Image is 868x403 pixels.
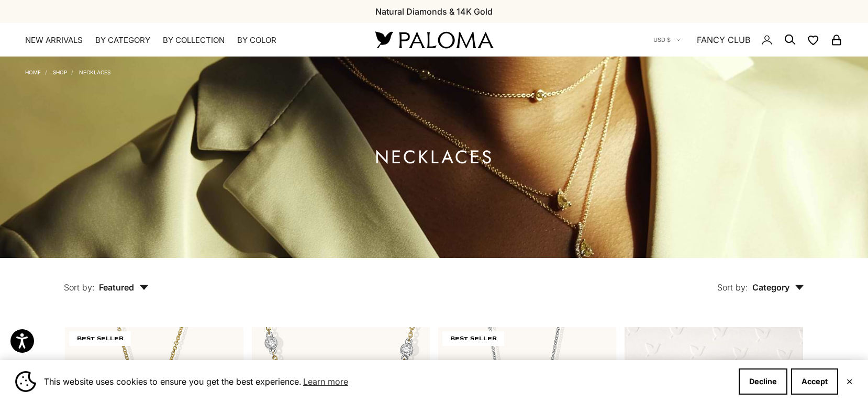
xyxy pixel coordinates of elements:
button: Decline [739,368,787,395]
button: Close [846,378,853,385]
nav: Secondary navigation [653,23,843,57]
nav: Primary navigation [25,35,350,46]
a: Shop [53,69,67,75]
a: FANCY CLUB [697,33,750,47]
a: Necklaces [79,69,110,75]
button: Accept [791,368,838,395]
span: BEST SELLER [442,331,504,346]
span: Sort by: [64,282,95,293]
span: USD $ [653,35,671,44]
span: BEST SELLER [69,331,131,346]
span: Category [752,282,804,293]
a: Home [25,69,41,75]
a: NEW ARRIVALS [25,35,83,46]
summary: By Collection [163,35,225,46]
span: Sort by: [717,282,748,293]
button: Sort by: Featured [40,258,173,302]
button: USD $ [653,35,681,44]
img: Cookie banner [15,371,36,392]
a: Learn more [302,374,350,389]
span: This website uses cookies to ensure you get the best experience. [44,374,730,389]
summary: By Category [95,35,150,46]
nav: Breadcrumb [25,67,110,75]
summary: By Color [237,35,276,46]
h1: Necklaces [375,151,494,164]
span: Featured [99,282,149,293]
p: Natural Diamonds & 14K Gold [375,5,493,18]
button: Sort by: Category [693,258,828,302]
